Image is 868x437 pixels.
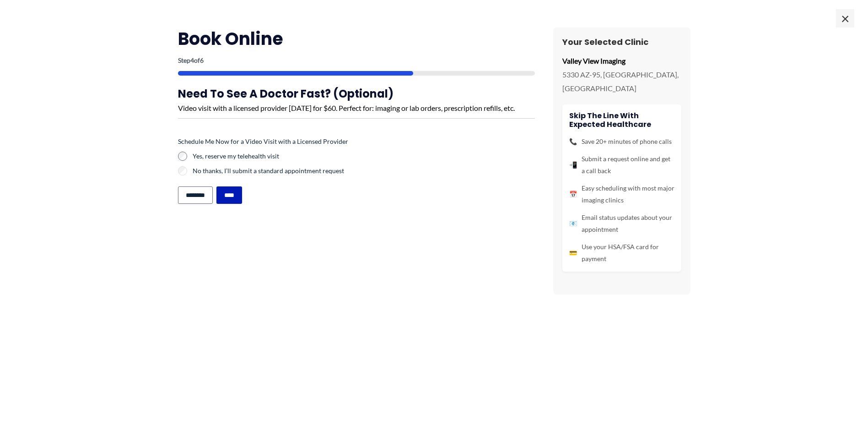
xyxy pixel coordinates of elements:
[569,247,577,259] span: 💳
[562,68,681,95] p: 5330 AZ-95, [GEOGRAPHIC_DATA], [GEOGRAPHIC_DATA]
[178,137,348,146] legend: Schedule Me Now for a Video Visit with a Licensed Provider
[200,56,204,64] span: 6
[178,27,535,50] h2: Book Online
[569,212,674,235] li: Email status updates about your appointment
[562,37,681,47] h3: Your Selected Clinic
[569,159,577,171] span: 📲
[178,87,535,101] h3: Need to see a doctor fast? (Optional)
[178,101,535,115] div: Video visit with a licensed provider [DATE] for $60. Perfect for: imaging or lab orders, prescrip...
[569,136,674,147] li: Save 20+ minutes of phone calls
[178,57,535,64] p: Step of
[569,153,674,177] li: Submit a request online and get a call back
[569,241,674,265] li: Use your HSA/FSA card for payment
[569,136,577,147] span: 📞
[569,218,577,229] span: 📧
[562,54,681,68] p: Valley View Imaging
[836,9,854,27] span: ×
[569,182,674,206] li: Easy scheduling with most major imaging clinics
[193,166,535,175] label: No thanks, I’ll submit a standard appointment request
[190,56,194,64] span: 4
[569,111,674,129] h4: Skip the line with Expected Healthcare
[569,188,577,200] span: 📅
[193,152,535,161] label: Yes, reserve my telehealth visit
